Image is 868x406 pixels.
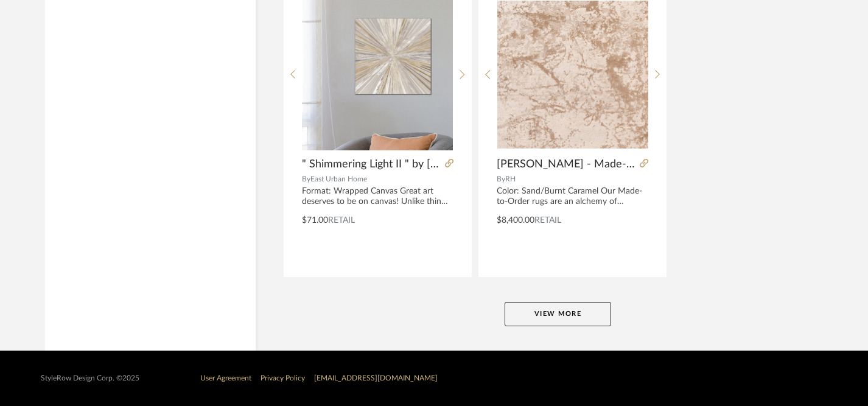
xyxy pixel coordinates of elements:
span: $71.00 [302,216,328,225]
span: RH [505,175,516,183]
span: $8,400.00 [497,216,534,225]
div: Color: Sand/Burnt Caramel Our Made-to-Order rugs are an alchemy of premium fibers, the individual... [497,186,648,207]
a: [EMAIL_ADDRESS][DOMAIN_NAME] [314,374,438,382]
div: StyleRow Design Corp. ©2025 [41,374,139,383]
button: View More [505,302,611,326]
a: User Agreement [200,374,251,382]
a: Privacy Policy [261,374,305,382]
span: By [302,175,310,183]
img: Pilar Rug - Made-to-Order - Round [497,1,648,148]
span: [PERSON_NAME] - Made-to-Order - Round [497,158,635,171]
span: Retail [328,216,355,225]
span: Retail [534,216,561,225]
span: East Urban Home [310,175,367,183]
span: By [497,175,505,183]
span: " Shimmering Light II " by [PERSON_NAME] [302,158,440,171]
div: Format: Wrapped Canvas Great art deserves to be on canvas! Unlike thin posters and paper prints, ... [302,186,453,207]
